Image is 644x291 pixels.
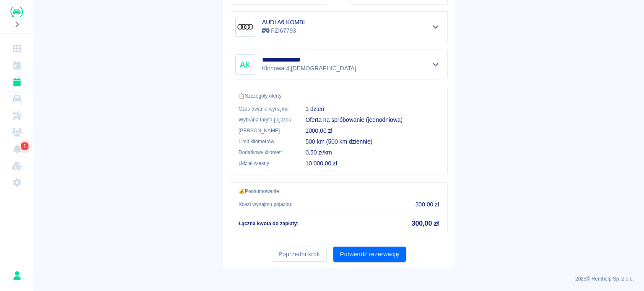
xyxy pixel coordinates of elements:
button: Rozwiń nawigację [10,19,23,30]
p: 2025 © Renthelp Sp. z o.o. [44,275,634,283]
p: Oferta na spróbowanie (jednodniowa) [305,116,439,124]
button: Pokaż szczegóły [429,59,443,70]
p: 500 km (500 km dziennie) [305,137,439,146]
a: Serwisy [3,107,30,124]
p: 0,50 zł/km [305,148,439,157]
p: 300,00 zł [415,200,439,209]
p: Limit kilometrów [239,138,292,145]
img: Image [237,18,254,35]
div: AK [235,54,255,75]
button: Potwierdź rezerwację [333,247,406,262]
a: Dashboard [3,40,30,57]
p: Dodatkowy kilometr [239,149,292,156]
a: Widget WWW [3,157,30,174]
a: Rezerwacje [3,74,30,90]
p: [PERSON_NAME] [239,127,292,134]
p: Wybrana taryfa pojazdu [239,116,292,124]
p: FZI67793 [262,26,305,35]
a: Klienci [3,124,30,141]
p: Czas trwania wynajmu [239,105,292,113]
p: 10 000,00 zł [305,159,439,168]
p: Koszt wynajmu pojazdu : [239,201,293,208]
p: 📋 Szczegóły oferty [239,92,439,100]
p: Łączna kwota do zapłaty : [239,220,299,227]
button: Poprzedni krok [272,247,327,262]
button: Rafał Płaza [8,267,26,284]
img: Renthelp [10,7,23,17]
p: 1000,00 zł [305,126,439,135]
p: Klonowa 4 , [DEMOGRAPHIC_DATA] [262,64,356,73]
button: Pokaż szczegóły [429,21,443,33]
p: 💰 Podsumowanie [239,188,439,195]
a: Kalendarz [3,57,30,74]
span: 1 [22,142,28,150]
a: Powiadomienia [3,141,30,157]
h6: AUDI A6 KOMBI [262,18,305,26]
p: Udział własny [239,160,292,167]
a: Ustawienia [3,174,30,191]
h5: 300,00 zł [412,219,439,228]
p: 1 dzień [305,105,439,113]
a: Flota [3,90,30,107]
